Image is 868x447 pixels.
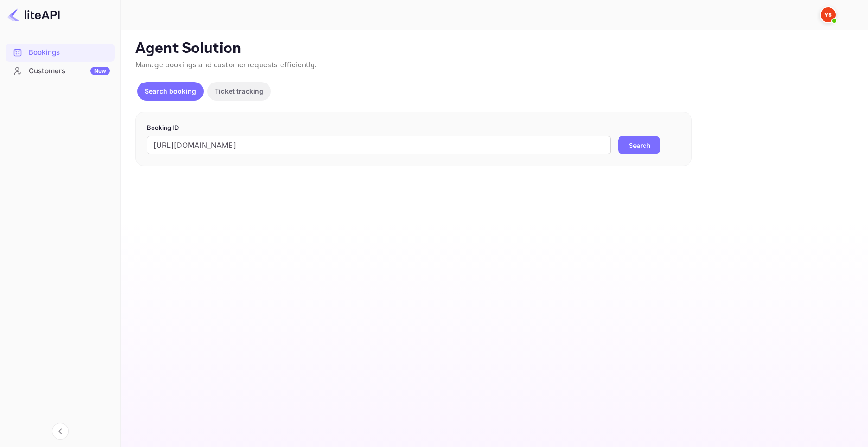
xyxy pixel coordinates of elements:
a: Bookings [6,44,115,61]
a: CustomersNew [6,62,115,79]
p: Search booking [145,86,196,96]
p: Agent Solution [135,39,851,58]
div: CustomersNew [6,62,115,80]
div: New [90,67,110,75]
button: Collapse navigation [52,423,69,440]
img: Yandex Support [821,7,836,22]
img: LiteAPI logo [7,7,60,22]
p: Booking ID [147,123,680,133]
input: Enter Booking ID (e.g., 63782194) [147,136,611,154]
div: Bookings [6,44,115,62]
div: Bookings [29,47,110,58]
button: Search [618,136,660,154]
p: Ticket tracking [215,86,263,96]
span: Manage bookings and customer requests efficiently. [135,60,317,70]
div: Customers [29,66,110,77]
